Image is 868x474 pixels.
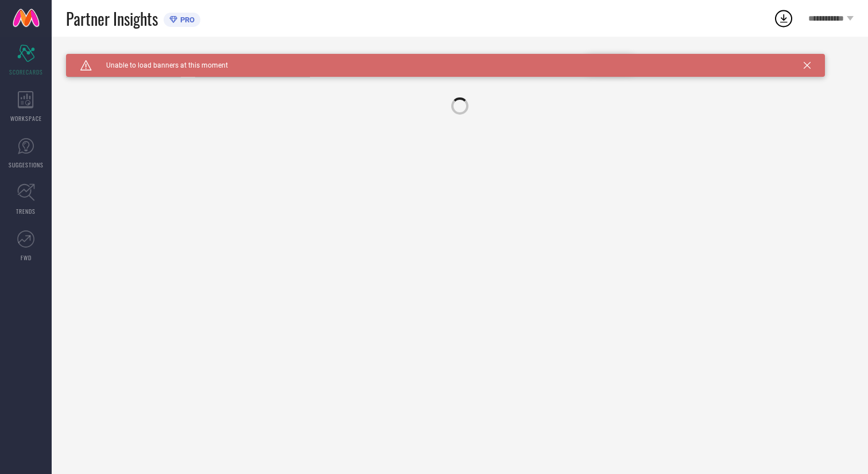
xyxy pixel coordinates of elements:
span: TRENDS [16,207,36,216]
span: Unable to load banners at this moment [92,61,228,69]
span: PRO [177,15,195,24]
span: WORKSPACE [10,114,42,123]
span: FWD [21,253,32,262]
span: Partner Insights [66,7,158,30]
div: Open download list [773,8,794,29]
span: SUGGESTIONS [9,160,44,169]
div: Brand [66,54,181,62]
span: SCORECARDS [9,68,43,76]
